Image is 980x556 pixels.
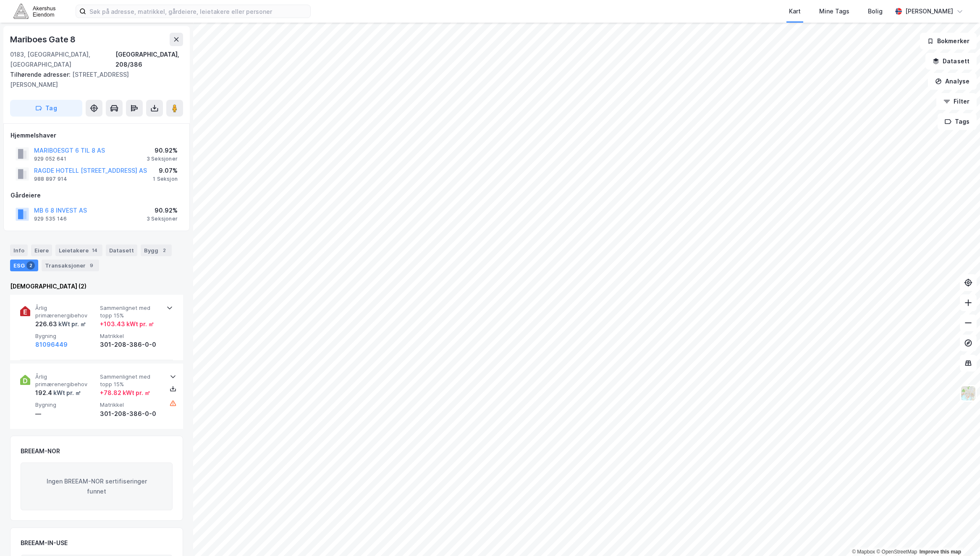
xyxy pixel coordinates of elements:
div: 929 052 641 [34,156,66,162]
div: kWt pr. ㎡ [57,319,86,329]
button: Tag [10,100,82,117]
div: 14 [90,246,99,255]
span: Matrikkel [100,333,161,340]
div: Transaksjoner [42,260,99,271]
button: Analyse [928,73,977,90]
div: Ingen BREEAM-NOR sertifiseringer funnet [21,462,173,510]
div: 988 897 914 [34,176,67,182]
div: BREEAM-IN-USE [21,538,68,548]
div: kWt pr. ㎡ [52,388,81,398]
div: Datasett [106,244,137,256]
span: Matrikkel [100,401,161,408]
div: Leietakere [55,244,102,256]
div: 1 Seksjon [153,176,178,182]
div: Kontrollprogram for chat [938,516,980,556]
iframe: Chat Widget [938,516,980,556]
button: Tags [938,113,977,130]
div: + 103.43 kWt pr. ㎡ [100,319,154,329]
div: Eiere [31,244,52,256]
div: BREEAM-NOR [21,446,60,456]
div: 301-208-386-0-0 [100,340,161,350]
img: Z [960,385,976,401]
div: Info [10,244,28,256]
button: 81096449 [35,340,68,350]
div: Bygg [141,244,172,256]
img: akershus-eiendom-logo.9091f326c980b4bce74ccdd9f866810c.svg [13,4,55,18]
div: 90.92% [147,145,178,156]
a: Improve this map [920,549,961,555]
div: 226.63 [35,319,86,329]
div: 2 [160,246,168,255]
div: + 78.82 kWt pr. ㎡ [100,388,150,398]
div: Bolig [868,6,883,16]
div: 90.92% [147,205,178,216]
input: Søk på adresse, matrikkel, gårdeiere, leietakere eller personer [86,5,310,18]
div: 3 Seksjoner [147,216,178,222]
a: OpenStreetMap [876,549,917,555]
div: 192.4 [35,388,81,398]
span: Sammenlignet med topp 15% [100,304,161,319]
span: Årlig primærenergibehov [35,304,97,319]
a: Mapbox [852,549,875,555]
span: Bygning [35,401,97,408]
div: — [35,409,97,419]
div: 3 Seksjoner [147,156,178,162]
div: 9 [87,261,96,270]
span: Årlig primærenergibehov [35,373,97,388]
button: Filter [936,93,977,110]
div: [DEMOGRAPHIC_DATA] (2) [10,281,183,291]
span: Tilhørende adresser: [10,71,72,78]
button: Datasett [925,53,977,70]
div: 301-208-386-0-0 [100,409,161,419]
div: Mine Tags [819,6,849,16]
div: [PERSON_NAME] [905,6,953,16]
div: Gårdeiere [10,190,183,200]
div: 929 535 146 [34,216,67,222]
div: 0183, [GEOGRAPHIC_DATA], [GEOGRAPHIC_DATA] [10,49,115,70]
div: [GEOGRAPHIC_DATA], 208/386 [115,49,183,70]
div: Hjemmelshaver [10,130,183,140]
div: [STREET_ADDRESS][PERSON_NAME] [10,70,176,90]
span: Sammenlignet med topp 15% [100,373,161,388]
div: Mariboes Gate 8 [10,33,77,46]
div: Kart [789,6,801,16]
div: ESG [10,260,38,271]
div: 2 [26,261,35,270]
span: Bygning [35,333,97,340]
button: Bokmerker [920,33,977,49]
div: 9.07% [153,166,178,176]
